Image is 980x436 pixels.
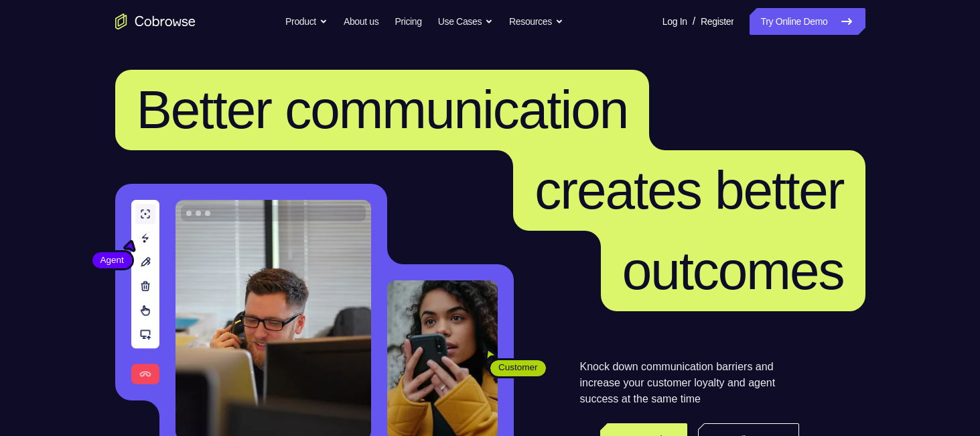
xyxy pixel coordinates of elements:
a: Go to the home page [115,13,196,30]
p: Knock down communication barriers and increase your customer loyalty and agent success at the sam... [580,359,799,407]
a: Register [701,8,733,35]
span: Better communication [137,80,628,140]
a: Try Online Demo [750,8,865,35]
a: About us [344,8,378,35]
span: / [693,13,695,30]
button: Product [285,8,328,35]
button: Use Cases [438,8,493,35]
button: Resources [509,8,563,35]
span: creates better [535,160,843,220]
a: Pricing [395,8,421,35]
a: Log In [662,8,687,35]
span: outcomes [622,241,844,301]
